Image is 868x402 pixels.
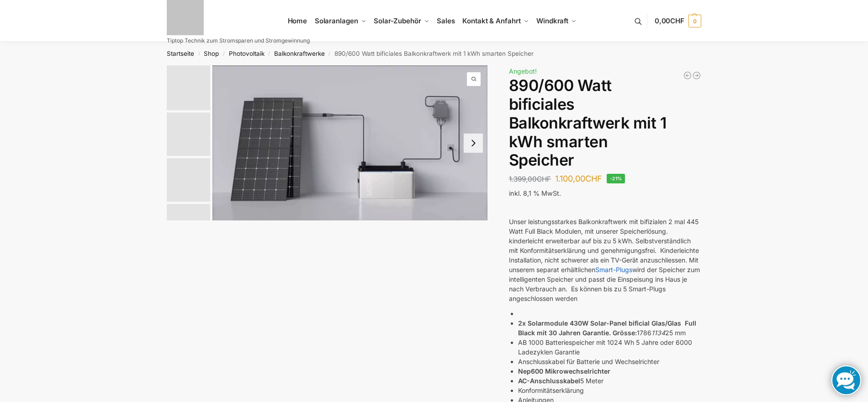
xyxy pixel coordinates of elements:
[595,266,632,273] a: Smart-Plugs
[370,0,433,42] a: Solar-Zubehör
[533,0,581,42] a: Windkraft
[212,65,487,220] a: ASE 1000 Batteriespeicher1 3 scaled
[655,7,701,35] a: 0,00CHF 0
[655,16,684,25] span: 0,00
[688,15,701,27] span: 0
[518,357,701,366] li: Anschlusskabel für Batterie und Wechselrichter
[229,50,265,57] a: Photovoltaik
[537,175,551,183] span: CHF
[167,65,210,110] img: ASE 1000 Batteriespeicher
[637,329,686,337] span: 1786 25 mm
[462,16,520,25] span: Kontakt & Anfahrt
[212,65,487,220] img: ASE 1000 Batteriespeicher
[167,204,210,247] img: 1 (3)
[518,376,701,386] li: 5 Meter
[194,50,204,58] span: /
[151,42,718,65] nav: Breadcrumb
[692,71,701,80] a: WiFi Smart Plug für unseren Plug & Play Batteriespeicher
[683,71,692,80] a: Balkonkraftwerk 445/860 Erweiterungsmodul
[509,67,537,75] span: Angebot!
[274,50,325,57] a: Balkonkraftwerke
[167,158,210,202] img: Bificial 30 % mehr Leistung
[536,16,568,25] span: Windkraft
[518,386,701,395] li: Konformitätserklärung
[509,175,551,183] bdi: 1.399,00
[437,16,455,25] span: Sales
[555,174,602,183] bdi: 1.100,00
[433,0,459,42] a: Sales
[204,50,219,57] a: Shop
[167,50,194,57] a: Startseite
[374,16,421,25] span: Solar-Zubehör
[311,0,370,42] a: Solaranlagen
[518,377,580,385] strong: AC-Anschlusskabel
[585,174,602,183] span: CHF
[509,189,561,197] span: inkl. 8,1 % MwSt.
[509,76,701,170] h1: 890/600 Watt bificiales Balkonkraftwerk mit 1 kWh smarten Speicher
[219,50,228,58] span: /
[518,338,701,357] li: AB 1000 Batteriespeicher mit 1024 Wh 5 Jahre oder 6000 Ladezyklen Garantie
[464,134,483,153] button: Next slide
[518,367,610,375] strong: Nep600 Mikrowechselrichter
[265,50,274,58] span: /
[167,38,310,43] p: Tiptop Technik zum Stromsparen und Stromgewinnung
[315,16,358,25] span: Solaranlagen
[607,174,625,183] span: -21%
[651,329,665,337] em: 1134
[670,16,684,25] span: CHF
[459,0,533,42] a: Kontakt & Anfahrt
[167,113,210,156] img: 860w-mi-1kwh-speicher
[509,217,701,303] p: Unser leistungsstarkes Balkonkraftwerk mit bifizialen 2 mal 445 Watt Full Black Modulen, mit unse...
[518,319,696,337] strong: 2x Solarmodule 430W Solar-Panel bificial Glas/Glas Full Black mit 30 Jahren Garantie. Grösse:
[325,50,334,58] span: /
